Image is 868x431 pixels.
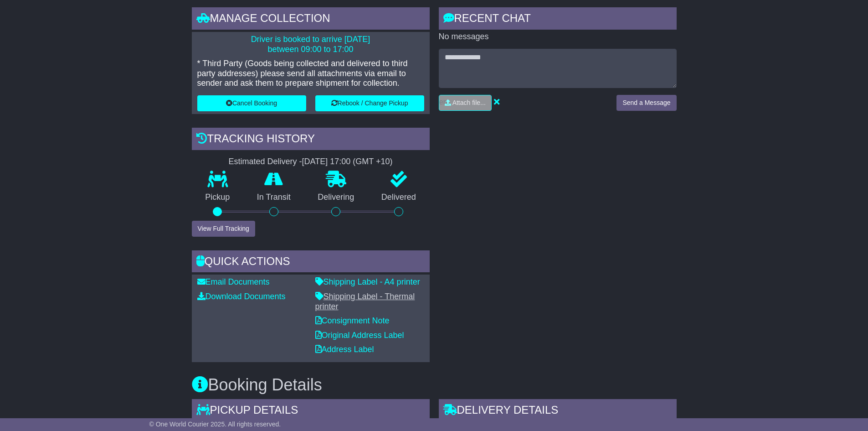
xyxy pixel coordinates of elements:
p: Delivered [368,192,430,203]
button: Cancel Booking [197,95,306,111]
div: RECENT CHAT [439,7,677,32]
a: Consignment Note [315,316,390,325]
div: Estimated Delivery - [192,157,430,167]
div: Delivery Details [439,399,677,424]
a: Address Label [315,345,374,354]
div: [DATE] 17:00 (GMT +10) [302,157,393,167]
a: Email Documents [197,277,270,286]
p: In Transit [243,192,304,203]
div: Manage collection [192,7,430,32]
a: Shipping Label - A4 printer [315,277,420,286]
a: Original Address Label [315,331,404,340]
button: View Full Tracking [192,221,255,237]
p: * Third Party (Goods being collected and delivered to third party addresses) please send all atta... [197,59,424,88]
div: Tracking history [192,128,430,152]
button: Send a Message [616,95,676,111]
p: Delivering [304,192,368,203]
div: Pickup Details [192,399,430,424]
h3: Booking Details [192,376,677,394]
p: No messages [439,32,677,42]
div: Quick Actions [192,250,430,275]
span: © One World Courier 2025. All rights reserved. [149,421,281,428]
p: Driver is booked to arrive [DATE] between 09:00 to 17:00 [197,35,424,54]
a: Shipping Label - Thermal printer [315,292,415,311]
button: Rebook / Change Pickup [315,95,424,111]
a: Download Documents [197,292,286,301]
p: Pickup [192,192,244,203]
